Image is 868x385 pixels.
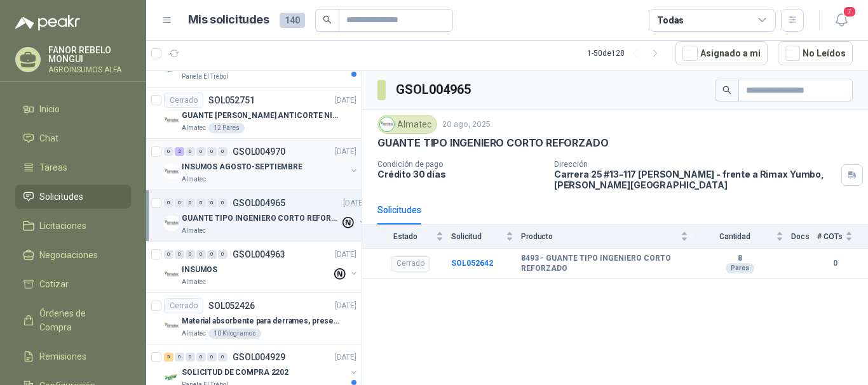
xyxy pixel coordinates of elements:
[39,131,58,145] span: Chat
[657,13,684,27] div: Todas
[377,160,544,169] p: Condición de pago
[164,164,179,179] img: Company Logo
[380,117,394,131] img: Company Logo
[164,144,359,185] a: 0 2 0 0 0 0 GSOL004970[DATE] Company LogoINSUMOS AGOSTO-SEPTIEMBREAlmatec
[451,259,493,268] a: SOL052642
[182,72,228,82] p: Panela El Trébol
[182,329,206,339] p: Almatec
[521,225,696,248] th: Producto
[186,199,195,207] div: 0
[182,110,340,122] p: GUANTE [PERSON_NAME] ANTICORTE NIV 5 TALLA L
[15,185,131,209] a: Solicitudes
[521,232,678,241] span: Producto
[207,250,217,259] div: 0
[164,247,359,287] a: 0 0 0 0 0 0 GSOL004963[DATE] Company LogoINSUMOSAlmatec
[233,353,285,362] p: GSOL004929
[778,41,853,65] button: No Leídos
[218,353,227,362] div: 0
[233,147,285,156] p: GSOL004970
[521,254,688,273] b: 8493 - GUANTE TIPO INGENIERO CORTO REFORZADO
[182,264,217,276] p: INSUMOS
[39,219,86,233] span: Licitaciones
[451,225,521,248] th: Solicitud
[391,256,430,271] div: Cerrado
[196,199,206,207] div: 0
[15,344,131,369] a: Remisiones
[696,225,791,248] th: Cantidad
[164,93,203,108] div: Cerrado
[675,41,768,65] button: Asignado a mi
[175,199,184,207] div: 0
[218,250,227,259] div: 0
[377,115,437,134] div: Almatec
[15,126,131,150] a: Chat
[146,293,362,344] a: CerradoSOL052426[DATE] Company LogoMaterial absorbente para derrames, presentación por kgAlmatec1...
[196,250,206,259] div: 0
[280,13,305,28] span: 140
[175,353,184,362] div: 0
[182,174,206,185] p: Almatec
[396,80,473,100] h3: GSOL004965
[164,318,179,334] img: Company Logo
[817,225,868,248] th: # COTs
[186,147,195,156] div: 0
[182,315,340,327] p: Material absorbente para derrames, presentación por kg
[15,243,131,267] a: Negociaciones
[335,300,356,312] p: [DATE]
[164,147,173,156] div: 0
[362,225,451,248] th: Estado
[182,123,206,133] p: Almatec
[208,123,245,133] div: 12 Pares
[377,136,608,150] p: GUANTE TIPO INGENIERO CORTO REFORZADO
[722,86,731,95] span: search
[207,147,217,156] div: 0
[554,169,836,190] p: Carrera 25 #13-117 [PERSON_NAME] - frente a Rimax Yumbo , [PERSON_NAME][GEOGRAPHIC_DATA]
[146,88,362,139] a: CerradoSOL052751[DATE] Company LogoGUANTE [PERSON_NAME] ANTICORTE NIV 5 TALLA LAlmatec12 Pares
[39,190,83,204] span: Solicitudes
[15,15,80,30] img: Logo peakr
[175,147,184,156] div: 2
[164,113,179,128] img: Company Logo
[164,195,367,236] a: 0 0 0 0 0 0 GSOL004965[DATE] Company LogoGUANTE TIPO INGENIERO CORTO REFORZADOAlmatec
[830,9,853,32] button: 7
[726,263,754,273] div: Pares
[208,329,261,339] div: 10 Kilogramos
[39,306,119,334] span: Órdenes de Compra
[39,248,98,262] span: Negociaciones
[39,160,67,174] span: Tareas
[335,351,356,363] p: [DATE]
[164,216,179,231] img: Company Logo
[15,155,131,179] a: Tareas
[182,277,206,287] p: Almatec
[164,370,179,385] img: Company Logo
[208,96,255,105] p: SOL052751
[218,147,227,156] div: 0
[554,160,836,169] p: Dirección
[343,197,365,209] p: [DATE]
[182,367,288,379] p: SOLICITUD DE COMPRA 2202
[39,277,69,291] span: Cotizar
[791,225,817,248] th: Docs
[196,353,206,362] div: 0
[182,161,302,173] p: INSUMOS AGOSTO-SEPTIEMBRE
[182,212,340,225] p: GUANTE TIPO INGENIERO CORTO REFORZADO
[188,11,269,29] h1: Mis solicitudes
[186,250,195,259] div: 0
[335,95,356,107] p: [DATE]
[164,250,173,259] div: 0
[196,147,206,156] div: 0
[696,232,773,241] span: Cantidad
[843,6,857,18] span: 7
[182,226,206,236] p: Almatec
[207,353,217,362] div: 0
[207,199,217,207] div: 0
[233,250,285,259] p: GSOL004963
[48,66,131,74] p: AGROINSUMOS ALFA
[817,258,853,270] b: 0
[175,250,184,259] div: 0
[164,199,173,207] div: 0
[335,249,356,261] p: [DATE]
[587,43,665,63] div: 1 - 50 de 128
[39,349,86,363] span: Remisiones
